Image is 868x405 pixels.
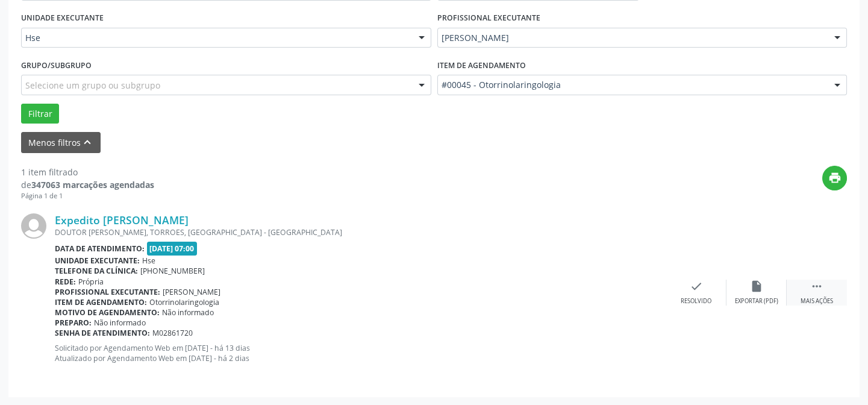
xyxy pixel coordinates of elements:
[55,227,666,237] div: DOUTOR [PERSON_NAME], TORROES, [GEOGRAPHIC_DATA] - [GEOGRAPHIC_DATA]
[25,32,407,44] span: Hse
[735,297,778,306] div: Exportar (PDF)
[31,179,154,190] strong: 347063 marcações agendadas
[21,104,59,124] button: Filtrar
[442,79,823,91] span: #00045 - Otorrinolaringologia
[21,191,154,201] div: Página 1 de 1
[55,243,145,254] b: Data de atendimento:
[442,32,823,44] span: [PERSON_NAME]
[81,136,94,149] i: keyboard_arrow_up
[810,280,823,293] i: 
[162,307,214,318] span: Não informado
[21,178,154,191] div: de
[78,277,104,287] span: Própria
[690,280,703,293] i: check
[25,79,160,92] span: Selecione um grupo ou subgrupo
[163,287,220,297] span: [PERSON_NAME]
[55,213,189,227] a: Expedito [PERSON_NAME]
[55,307,160,318] b: Motivo de agendamento:
[55,328,150,338] b: Senha de atendimento:
[750,280,763,293] i: insert_drive_file
[55,256,140,266] b: Unidade executante:
[94,318,146,328] span: Não informado
[21,132,101,153] button: Menos filtroskeyboard_arrow_up
[152,328,193,338] span: M02861720
[55,266,138,276] b: Telefone da clínica:
[55,277,76,287] b: Rede:
[681,297,711,306] div: Resolvido
[55,318,92,328] b: Preparo:
[437,56,526,75] label: Item de agendamento
[142,256,155,266] span: Hse
[437,9,540,28] label: PROFISSIONAL EXECUTANTE
[55,343,666,363] p: Solicitado por Agendamento Web em [DATE] - há 13 dias Atualizado por Agendamento Web em [DATE] - ...
[822,166,847,190] button: print
[55,297,147,307] b: Item de agendamento:
[147,242,198,256] span: [DATE] 07:00
[140,266,205,276] span: [PHONE_NUMBER]
[828,171,841,184] i: print
[21,213,46,239] img: img
[55,287,160,297] b: Profissional executante:
[21,166,154,178] div: 1 item filtrado
[21,9,104,28] label: UNIDADE EXECUTANTE
[149,297,219,307] span: Otorrinolaringologia
[801,297,833,306] div: Mais ações
[21,56,92,75] label: Grupo/Subgrupo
